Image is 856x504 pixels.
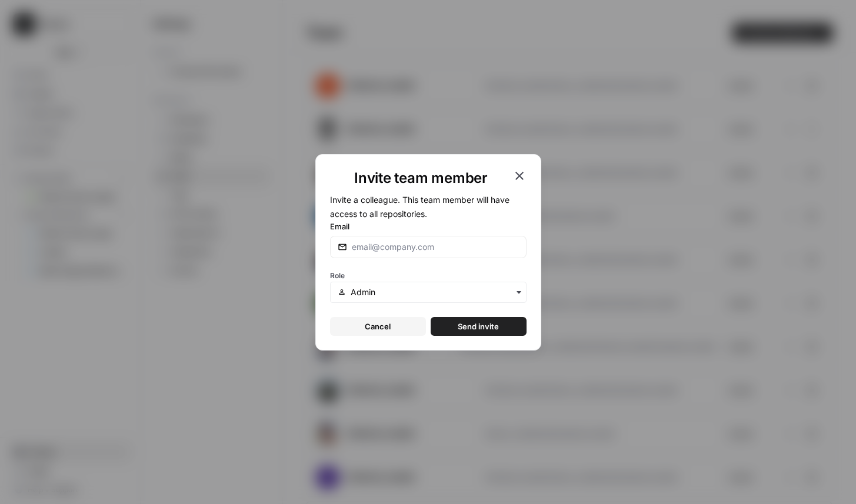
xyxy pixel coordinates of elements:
input: Admin [351,286,518,298]
input: email@company.com [352,241,519,253]
button: Cancel [330,317,426,336]
label: Email [330,221,527,232]
button: Send invite [431,317,527,336]
span: Invite a colleague. This team member will have access to all repositories. [330,195,509,219]
span: Cancel [365,321,391,332]
span: Role [330,271,345,280]
h1: Invite team member [330,169,512,188]
span: Send invite [458,321,499,332]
